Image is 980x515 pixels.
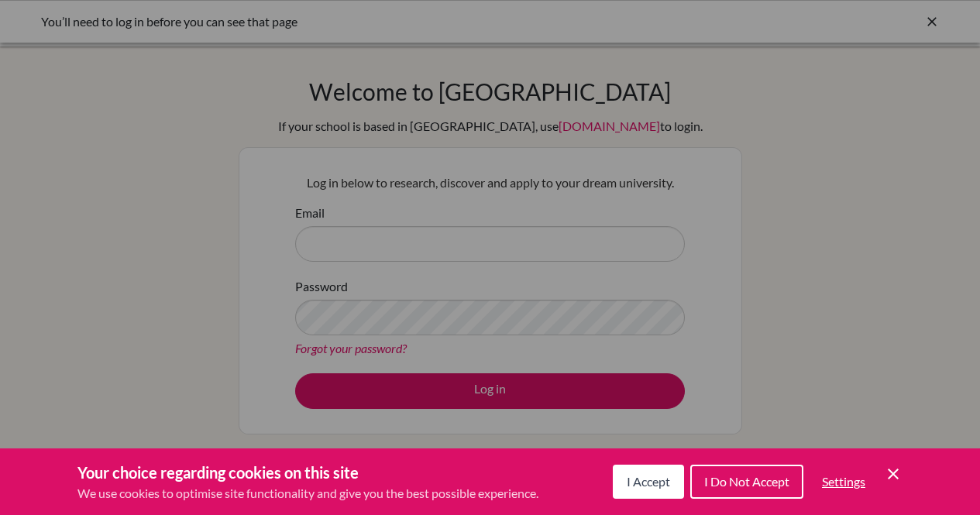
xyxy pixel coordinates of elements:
p: We use cookies to optimise site functionality and give you the best possible experience. [77,484,538,503]
button: Save and close [884,465,903,483]
span: I Accept [627,474,670,489]
span: I Do Not Accept [704,474,789,489]
span: Settings [822,474,865,489]
h3: Your choice regarding cookies on this site [77,461,538,484]
button: I Accept [613,465,684,499]
button: Settings [810,466,878,497]
button: I Do Not Accept [690,465,803,499]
